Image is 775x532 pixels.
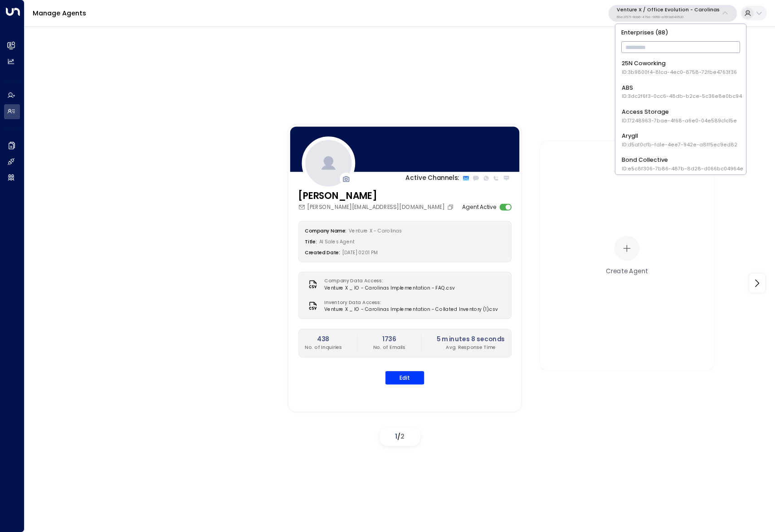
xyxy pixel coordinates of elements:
[622,84,742,101] div: ABS
[622,93,742,100] span: ID: 3dc2f6f3-0cc6-48db-b2ce-5c36e8e0bc94
[622,132,737,149] div: Arygll
[447,204,455,211] button: Copy
[305,334,342,344] h2: 438
[622,117,737,125] span: ID: 17248963-7bae-4f68-a6e0-04e589c1c15e
[617,7,720,13] p: Venture X / Office Evolution - Carolinas
[405,174,459,183] p: Active Channels:
[622,165,743,173] span: ID: e5c8f306-7b86-487b-8d28-d066bc04964e
[437,334,505,344] h2: 5 minutes 8 seconds
[324,285,454,291] span: Venture X _ IO - Carolinas Implementation - FAQ.csv
[33,9,86,18] a: Manage Agents
[305,238,317,245] label: Title:
[305,249,340,256] label: Created Date:
[319,238,355,245] span: AI Sales Agent
[349,228,402,234] span: Venture X - Carolinas
[437,344,505,351] p: Avg. Response Time
[622,156,743,173] div: Bond Collective
[395,432,397,441] span: 1
[622,59,737,76] div: 25N Coworking
[622,141,737,149] span: ID: d5af0cfb-fa1e-4ee7-942e-a8ff5ec9ed82
[622,108,737,125] div: Access Storage
[342,249,378,256] span: [DATE] 02:01 PM
[380,428,420,446] div: /
[373,334,405,344] h2: 1736
[324,306,497,313] span: Venture X _ IO - Carolinas Implementation - Collated Inventory (1).csv
[373,344,405,351] p: No. of Emails
[324,299,493,306] label: Inventory Data Access:
[385,371,424,385] button: Edit
[619,27,743,38] p: Enterprises ( 88 )
[462,203,497,211] label: Agent Active
[298,189,455,203] h3: [PERSON_NAME]
[298,203,455,211] div: [PERSON_NAME][EMAIL_ADDRESS][DOMAIN_NAME]
[622,69,737,76] span: ID: 3b9800f4-81ca-4ec0-8758-72fbe4763f36
[609,5,737,22] button: Venture X / Office Evolution - Carolinas69e21571-8cb6-479e-9956-a76f3a040520
[605,266,648,276] div: Create Agent
[305,228,346,234] label: Company Name:
[324,278,450,285] label: Company Data Access:
[400,432,405,441] span: 2
[617,15,720,19] p: 69e21571-8cb6-479e-9956-a76f3a040520
[305,344,342,351] p: No. of Inquiries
